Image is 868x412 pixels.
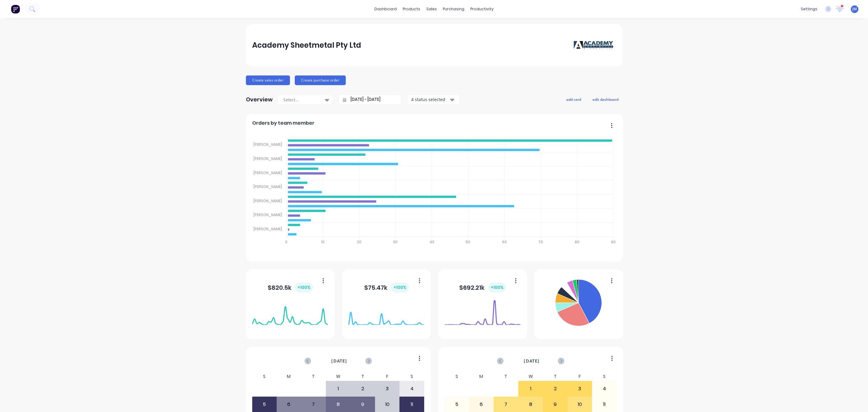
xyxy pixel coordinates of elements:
div: + 100 % [391,283,409,292]
div: 3 [568,381,592,396]
img: Academy Sheetmetal Pty Ltd [574,41,616,50]
div: 2 [543,381,567,396]
tspan: [PERSON_NAME] [253,212,282,217]
span: [DATE] [331,358,347,364]
div: 7 [301,397,326,412]
tspan: [PERSON_NAME] [253,142,282,147]
tspan: [PERSON_NAME] [253,226,282,232]
button: Create purchase order [295,75,346,85]
div: 4 status selected [411,96,449,103]
div: M [469,372,494,381]
div: S [399,372,424,381]
div: + 100 % [295,283,313,292]
tspan: 90 [611,239,616,244]
tspan: [PERSON_NAME] [253,184,282,189]
tspan: 0 [285,239,288,244]
tspan: 30 [393,239,398,244]
div: S [252,372,277,381]
div: $ 820.5k [268,283,313,292]
div: 1 [326,381,350,396]
div: 4 [400,381,424,396]
tspan: 60 [502,239,507,244]
tspan: 50 [466,239,471,244]
div: F [375,372,400,381]
div: 8 [326,397,350,412]
div: products [400,5,423,14]
div: $ 75.47k [364,283,409,292]
div: $ 692.21k [459,283,506,292]
div: Academy Sheetmetal Pty Ltd [252,39,361,51]
div: Overview [246,94,273,106]
div: sales [423,5,440,14]
button: add card [562,95,585,103]
tspan: 10 [321,239,325,244]
div: settings [798,5,820,14]
div: 6 [469,397,494,412]
button: edit dashboard [589,95,622,103]
span: Orders by team member [252,120,314,127]
div: T [350,372,375,381]
div: T [543,372,568,381]
tspan: [PERSON_NAME] [253,198,282,203]
div: 8 [519,397,543,412]
div: productivity [467,5,497,14]
div: F [568,372,592,381]
tspan: 80 [575,239,580,244]
div: purchasing [440,5,467,14]
tspan: 40 [429,239,434,244]
button: Create sales order [246,75,290,85]
div: 1 [519,381,543,396]
div: 7 [494,397,518,412]
div: 5 [252,397,276,412]
div: T [494,372,518,381]
div: W [518,372,543,381]
div: 9 [351,397,375,412]
div: 2 [351,381,375,396]
tspan: [PERSON_NAME] [253,156,282,161]
div: W [326,372,351,381]
div: T [301,372,326,381]
tspan: 70 [538,239,543,244]
div: 11 [400,397,424,412]
span: JM [852,6,857,12]
a: dashboard [371,5,400,14]
div: 11 [592,397,616,412]
div: 10 [568,397,592,412]
div: 3 [375,381,399,396]
tspan: [PERSON_NAME] [253,170,282,175]
img: Factory [11,5,20,14]
div: M [277,372,301,381]
button: 4 status selected [408,95,459,104]
div: 10 [375,397,399,412]
div: 5 [445,397,469,412]
div: S [592,372,617,381]
div: 9 [543,397,567,412]
div: + 100 % [488,283,506,292]
div: 4 [592,381,616,396]
span: [DATE] [524,358,539,364]
div: 6 [277,397,301,412]
div: S [444,372,469,381]
tspan: 20 [357,239,361,244]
